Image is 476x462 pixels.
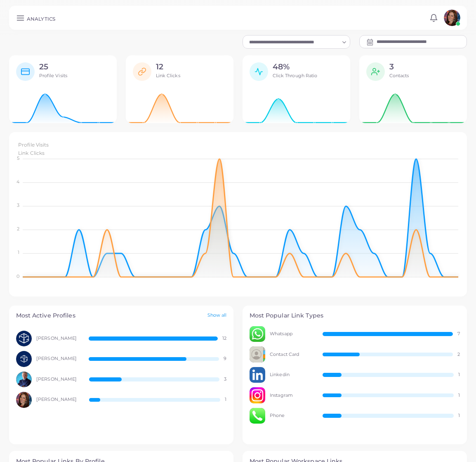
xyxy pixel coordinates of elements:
span: 7 [457,331,460,337]
img: avatar [250,326,266,342]
span: 3 [224,376,226,383]
span: Contacts [389,73,409,78]
img: avatar [16,392,32,408]
span: [PERSON_NAME] [36,376,80,383]
img: avatar [444,9,460,26]
img: avatar [250,367,266,383]
span: 12 [222,335,226,342]
h5: ANALYTICS [27,16,55,22]
h2: 12 [156,62,180,72]
h2: 3 [389,62,409,72]
h2: 25 [39,62,68,72]
span: Whatsapp [270,331,313,337]
span: Profile Visits [39,73,68,78]
span: 1 [458,412,460,419]
tspan: 4 [16,179,20,185]
tspan: 1 [18,249,19,255]
span: Phone [270,412,313,419]
img: avatar [250,346,266,362]
span: 1 [458,372,460,378]
tspan: 2 [17,226,19,232]
span: [PERSON_NAME] [36,355,80,362]
span: 9 [224,355,226,362]
span: Linkedin [270,372,313,378]
span: Link Clicks [156,73,180,78]
span: Contact Card [270,351,313,358]
h2: 48% [273,62,318,72]
span: 1 [225,396,226,403]
a: avatar [441,9,462,26]
img: avatar [250,387,266,403]
img: avatar [250,408,266,424]
span: 1 [458,392,460,399]
a: Show all [207,312,227,319]
h4: Most Active Profiles [16,312,75,319]
tspan: 3 [17,202,19,208]
span: 2 [457,351,460,358]
img: avatar [16,331,32,347]
span: Click Through Ratio [273,73,318,78]
tspan: 0 [16,273,19,279]
span: [PERSON_NAME] [36,335,80,342]
span: [PERSON_NAME] [36,396,80,403]
img: avatar [16,351,32,367]
span: Link Clicks [18,150,45,156]
span: Instagram [270,392,313,399]
div: Search for option [243,35,350,48]
input: Search for option [246,38,339,47]
tspan: 5 [17,155,19,161]
h4: Most Popular Link Types [250,312,460,319]
img: avatar [16,372,32,388]
span: Profile Visits [18,142,49,148]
